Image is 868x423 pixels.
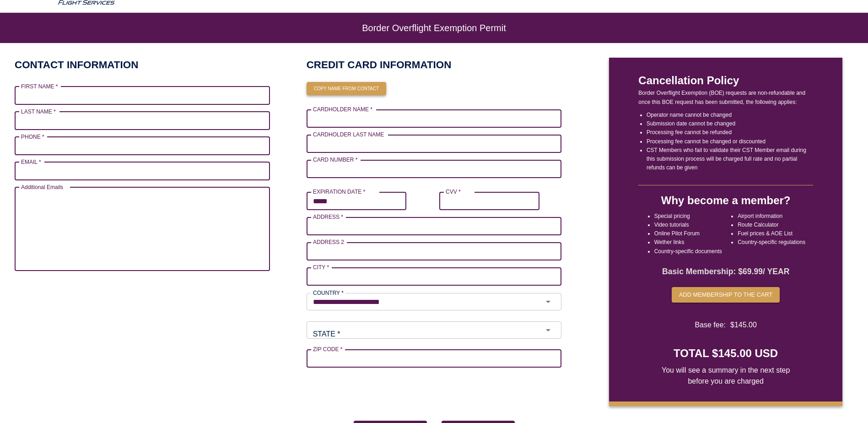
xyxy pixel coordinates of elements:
[654,247,722,256] li: Country-specific documents
[654,212,722,221] li: Special pricing
[738,238,805,247] li: Country-specific regulations
[313,105,372,113] label: CARDHOLDER NAME *
[21,108,56,115] label: LAST NAME *
[313,213,343,221] label: ADDRESS *
[654,238,722,247] li: Wether links
[446,188,461,195] label: CVV *
[730,320,757,331] span: $ 145.00
[21,82,58,90] label: FIRST NAME *
[638,72,813,89] p: Cancellation Policy
[654,221,722,229] li: Video tutorials
[37,27,831,28] h6: Border Overflight Exemption Permit
[313,156,357,163] label: CARD NUMBER *
[672,287,780,303] button: Add membership to the cart
[674,346,778,361] h4: TOTAL $145.00 USD
[313,263,329,271] label: CITY *
[313,130,384,138] label: CARDHOLDER LAST NAME
[738,212,805,221] li: Airport information
[313,289,344,297] label: COUNTRY *
[21,158,41,166] label: EMAIL *
[647,119,813,128] li: Submission date cannot be changed
[738,229,805,238] li: Fuel prices & AOE List
[21,183,63,191] label: Additional Emails
[15,58,138,72] h2: CONTACT INFORMATION
[307,82,386,96] button: Copy name from contact
[538,295,559,308] button: Open
[647,128,813,137] li: Processing fee cannot be refunded
[313,188,365,195] label: EXPIRATION DATE *
[661,193,791,208] h4: Why become a member?
[313,345,342,353] label: ZIP CODE *
[695,320,726,331] span: Base fee:
[647,146,813,173] li: CST Members who fail to validate their CST Member email during this submission process will be ch...
[638,89,813,107] span: Border Overflight Exemption (BOE) requests are non-refundable and once this BOE request has been ...
[656,365,796,387] span: You will see a summary in the next step before you are charged
[647,137,813,146] li: Processing fee cannot be changed or discounted
[538,324,559,336] button: Open
[647,111,813,119] li: Operator name cannot be changed
[307,58,562,72] h2: CREDIT CARD INFORMATION
[21,272,264,282] p: Up to X email addresses separated by a comma
[313,238,344,246] label: ADDRESS 2
[662,267,789,276] strong: Basic Membership: $ 69.99 / YEAR
[654,229,722,238] li: Online Pilot Forum
[21,133,44,141] label: PHONE *
[738,221,805,229] li: Route Calculator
